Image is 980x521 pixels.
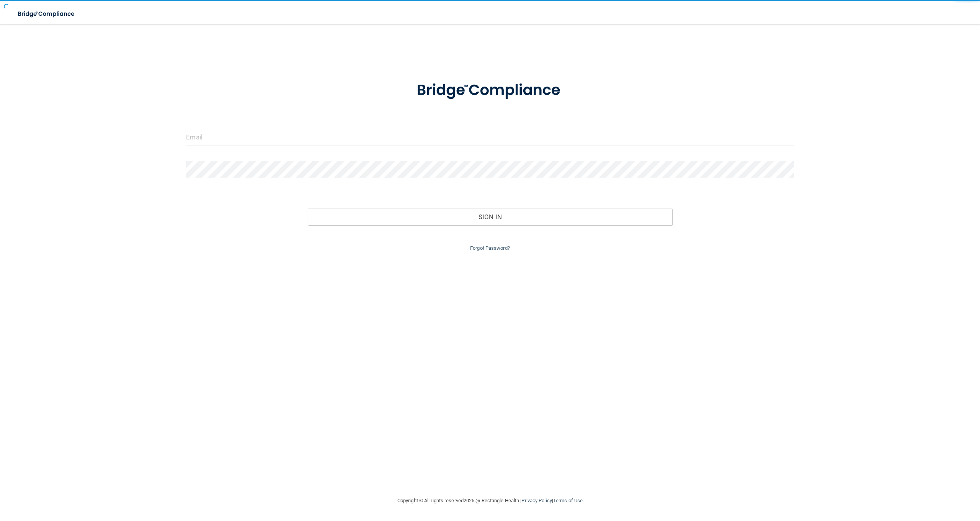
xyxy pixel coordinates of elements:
a: Privacy Policy [521,498,552,503]
button: Sign In [308,208,672,225]
img: bridge_compliance_login_screen.278c3ca4.svg [11,6,82,22]
a: Terms of Use [553,498,583,503]
a: Forgot Password? [470,245,510,251]
img: bridge_compliance_login_screen.278c3ca4.svg [401,70,579,110]
div: Copyright © All rights reserved 2025 @ Rectangle Health | | [350,488,630,513]
input: Email [186,129,794,146]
